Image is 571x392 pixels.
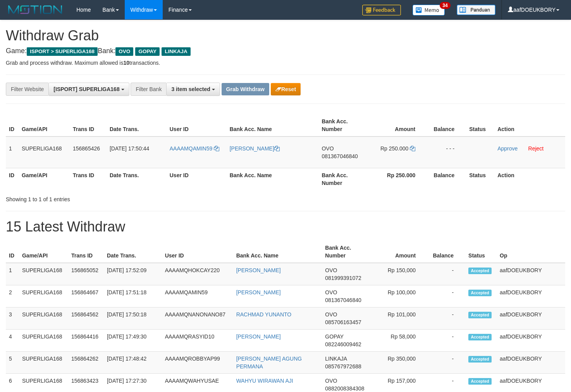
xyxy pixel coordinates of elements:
[6,59,565,67] p: Grab and process withdraw. Maximum allowed is transactions.
[497,263,565,285] td: aafDOEUKBORY
[6,352,19,374] td: 5
[468,378,492,385] span: Accepted
[497,307,565,330] td: aafDOEUKBORY
[6,241,19,263] th: ID
[497,330,565,352] td: aafDOEUKBORY
[6,28,565,43] h1: Withdraw Grab
[325,333,343,340] span: GOPAY
[6,192,232,203] div: Showing 1 to 1 of 1 entries
[104,352,162,374] td: [DATE] 17:48:42
[68,352,104,374] td: 156864262
[19,285,68,307] td: SUPERLIGA168
[19,352,68,374] td: SUPERLIGA168
[68,241,104,263] th: Trans ID
[325,356,347,362] span: LINKAJA
[236,267,281,273] a: [PERSON_NAME]
[494,114,565,136] th: Action
[6,330,19,352] td: 4
[6,4,65,16] img: MOTION_logo.png
[325,319,361,325] span: Copy 085706163457 to clipboard
[6,136,19,168] td: 1
[171,86,210,92] span: 3 item selected
[107,114,167,136] th: Date Trans.
[6,263,19,285] td: 1
[427,114,466,136] th: Balance
[468,268,492,274] span: Accepted
[162,263,233,285] td: AAAAMQHOKCAY220
[370,241,427,263] th: Amount
[362,5,401,16] img: Feedback.jpg
[135,47,160,56] span: GOPAY
[233,241,322,263] th: Bank Acc. Name
[528,145,544,152] a: Reject
[162,352,233,374] td: AAAAMQROBBYAP99
[170,145,219,152] a: AAAAMQAMIN59
[167,114,227,136] th: User ID
[427,285,465,307] td: -
[370,285,427,307] td: Rp 100,000
[370,307,427,330] td: Rp 101,000
[427,352,465,374] td: -
[104,263,162,285] td: [DATE] 17:52:09
[162,330,233,352] td: AAAAMQRASYID10
[6,168,19,190] th: ID
[322,241,370,263] th: Bank Acc. Number
[370,263,427,285] td: Rp 150,000
[497,241,565,263] th: Op
[6,83,48,96] div: Filter Website
[68,307,104,330] td: 156864562
[413,5,445,16] img: Button%20Memo.svg
[115,47,133,56] span: OVO
[427,263,465,285] td: -
[170,145,212,152] span: AAAAMQAMIN59
[468,312,492,318] span: Accepted
[73,145,100,152] span: 156865426
[123,60,129,66] strong: 10
[318,114,368,136] th: Bank Acc. Number
[325,363,361,370] span: Copy 085767972688 to clipboard
[48,83,129,96] button: [ISPORT] SUPERLIGA168
[468,290,492,296] span: Accepted
[227,168,319,190] th: Bank Acc. Name
[104,330,162,352] td: [DATE] 17:49:30
[104,285,162,307] td: [DATE] 17:51:18
[162,47,191,56] span: LINKAJA
[427,136,466,168] td: - - -
[70,168,107,190] th: Trans ID
[236,311,292,318] a: RACHMAD YUNANTO
[494,168,565,190] th: Action
[68,285,104,307] td: 156864667
[325,289,337,295] span: OVO
[167,168,227,190] th: User ID
[19,263,68,285] td: SUPERLIGA168
[19,168,70,190] th: Game/API
[325,297,361,303] span: Copy 081367046840 to clipboard
[222,83,269,95] button: Grab Withdraw
[166,83,220,96] button: 3 item selected
[19,114,70,136] th: Game/API
[271,83,301,95] button: Reset
[6,114,19,136] th: ID
[325,341,361,347] span: Copy 082246009462 to clipboard
[468,334,492,340] span: Accepted
[325,378,337,384] span: OVO
[325,311,337,318] span: OVO
[68,330,104,352] td: 156864416
[236,356,302,370] a: [PERSON_NAME] AGUNG PERMANA
[322,145,334,152] span: OVO
[370,352,427,374] td: Rp 350,000
[325,385,364,392] span: Copy 0882008384308 to clipboard
[19,136,70,168] td: SUPERLIGA168
[236,378,293,384] a: WAHYU WIRAWAN AJI
[368,114,427,136] th: Amount
[131,83,166,96] div: Filter Bank
[230,145,280,152] a: [PERSON_NAME]
[368,168,427,190] th: Rp 250.000
[380,145,408,152] span: Rp 250.000
[104,307,162,330] td: [DATE] 17:50:18
[6,285,19,307] td: 2
[427,241,465,263] th: Balance
[236,333,281,340] a: [PERSON_NAME]
[427,168,466,190] th: Balance
[440,2,450,9] span: 34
